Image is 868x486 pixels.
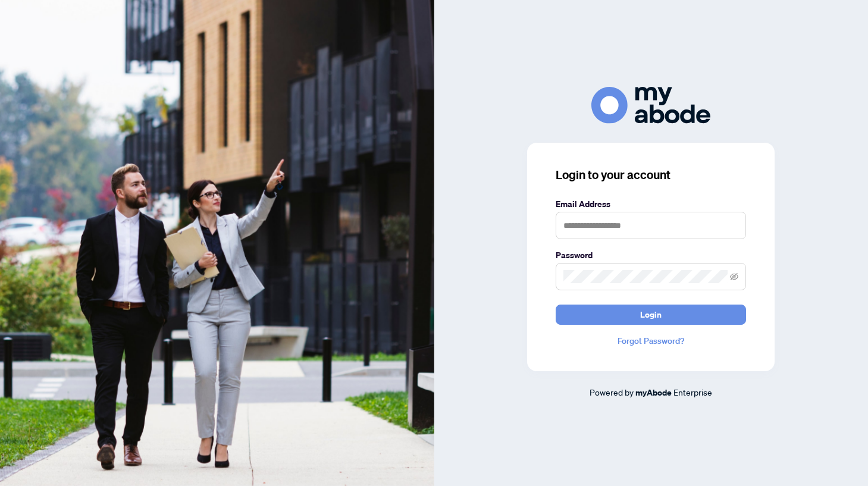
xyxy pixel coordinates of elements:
[556,334,746,347] a: Forgot Password?
[556,167,746,183] h3: Login to your account
[635,386,672,399] a: myAbode
[591,87,710,123] img: ma-logo
[590,387,634,397] span: Powered by
[673,387,712,397] span: Enterprise
[640,305,662,324] span: Login
[556,197,746,211] label: Email Address
[556,249,746,262] label: Password
[730,272,738,281] span: eye-invisible
[556,305,746,325] button: Login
